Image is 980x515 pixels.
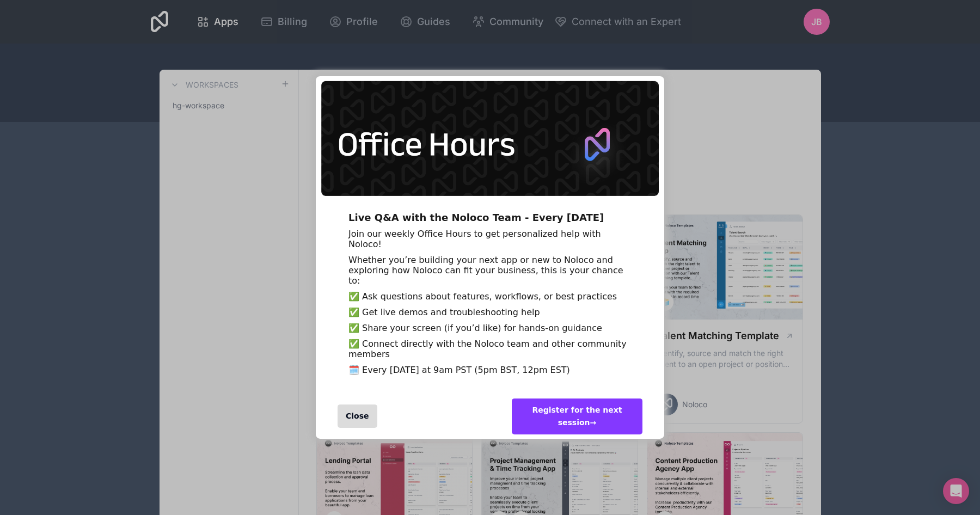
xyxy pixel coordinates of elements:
[321,81,659,196] img: 5446233340985343.png
[348,212,604,223] span: Live Q&A with the Noloco Team - Every [DATE]
[512,398,642,434] div: Register for the next session →
[348,339,627,359] span: ✅ Connect directly with the Noloco team and other community members
[348,323,602,333] span: ✅ Share your screen (if you’d like) for hands-on guidance
[338,404,377,428] div: Close
[348,255,623,286] span: Whether you’re building your next app or new to Noloco and exploring how Noloco can fit your busi...
[348,307,540,317] span: ✅ Get live demos and troubleshooting help
[316,209,664,394] div: Live Q&A with the Noloco Team - Every Wednesday Join our weekly Office Hours to get personalized ...
[348,291,617,302] span: ✅ Ask questions about features, workflows, or best practices
[348,365,570,375] span: 🗓️ Every [DATE] at 9am PST (5pm BST, 12pm EST)
[348,229,601,249] span: Join our weekly Office Hours to get personalized help with Noloco!
[316,76,664,439] div: entering modal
